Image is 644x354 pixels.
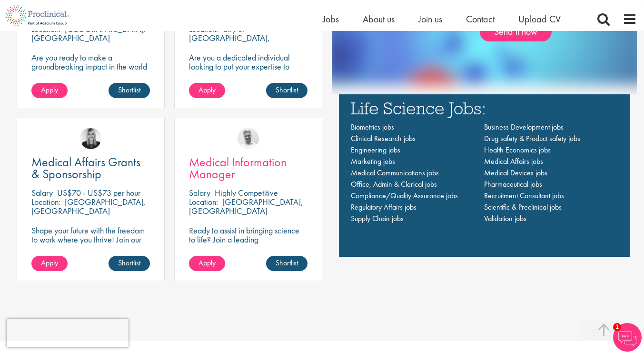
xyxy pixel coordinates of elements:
[31,154,140,182] span: Medical Affairs Grants & Sponsorship
[484,202,562,212] a: Scientific & Preclinical jobs
[189,154,287,182] span: Medical Information Manager
[189,226,307,280] p: Ready to assist in bringing science to life? Join a leading pharmaceutical company to play a key ...
[215,187,278,198] p: Highly Competitive
[189,53,307,107] p: Are you a dedicated individual looking to put your expertise to work fully flexibly in a remote p...
[351,156,395,166] a: Marketing jobs
[189,83,225,98] a: Apply
[198,85,216,95] span: Apply
[80,128,101,149] img: Janelle Jones
[31,196,146,216] p: [GEOGRAPHIC_DATA], [GEOGRAPHIC_DATA]
[323,13,339,25] a: Jobs
[31,226,150,262] p: Shape your future with the freedom to work where you thrive! Join our client with this fully remo...
[189,23,270,52] p: City of [GEOGRAPHIC_DATA], [GEOGRAPHIC_DATA]
[484,145,551,155] a: Health Economics jobs
[613,323,621,331] span: 1
[363,13,395,25] a: About us
[31,196,60,207] span: Location:
[238,128,259,149] img: Joshua Bye
[351,122,394,132] a: Biometrics jobs
[7,319,129,347] iframe: reCAPTCHA
[31,187,53,198] span: Salary
[484,156,543,166] a: Medical Affairs jobs
[31,256,68,271] a: Apply
[484,213,526,223] a: Validation jobs
[484,168,547,178] a: Medical Devices jobs
[189,196,303,216] p: [GEOGRAPHIC_DATA], [GEOGRAPHIC_DATA]
[31,156,150,180] a: Medical Affairs Grants & Sponsorship
[351,168,439,178] a: Medical Communications jobs
[351,213,404,223] a: Supply Chain jobs
[109,256,150,271] a: Shortlist
[189,256,225,271] a: Apply
[484,122,564,132] a: Business Development jobs
[189,196,218,207] span: Location:
[198,258,216,268] span: Apply
[266,256,307,271] a: Shortlist
[418,13,442,25] a: Join us
[518,13,561,25] a: Upload CV
[484,133,580,143] a: Drug safety & Product safety jobs
[57,187,140,198] p: US$70 - US$73 per hour
[351,191,458,201] a: Compliance/Quality Assurance jobs
[613,323,642,352] img: Chatbot
[31,83,68,98] a: Apply
[41,85,58,95] span: Apply
[351,179,437,189] a: Office, Admin & Clerical jobs
[480,22,552,41] a: Send it now
[484,191,564,201] a: Recruitment Consultant jobs
[41,258,58,268] span: Apply
[351,202,416,212] a: Regulatory Affairs jobs
[189,156,307,180] a: Medical Information Manager
[351,99,618,117] h3: Life Science Jobs:
[484,179,542,189] a: Pharmaceutical jobs
[351,133,416,143] a: Clinical Research jobs
[351,145,400,155] a: Engineering jobs
[189,187,210,198] span: Salary
[31,23,146,43] p: [GEOGRAPHIC_DATA], [GEOGRAPHIC_DATA]
[109,83,150,98] a: Shortlist
[266,83,307,98] a: Shortlist
[466,13,495,25] a: Contact
[31,53,150,98] p: Are you ready to make a groundbreaking impact in the world of biotechnology? Join a growing compa...
[351,121,618,224] nav: Main navigation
